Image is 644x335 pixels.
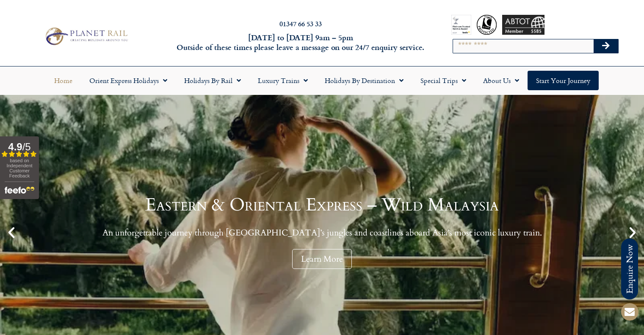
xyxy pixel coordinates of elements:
h6: [DATE] to [DATE] 9am – 5pm Outside of these times please leave a message on our 24/7 enquiry serv... [174,33,427,53]
img: Planet Rail Train Holidays Logo [42,25,130,47]
a: Holidays by Rail [176,71,249,90]
a: Luxury Trains [249,71,316,90]
a: Learn More [292,249,352,269]
a: Special Trips [412,71,475,90]
div: Previous slide [4,225,19,240]
a: Orient Express Holidays [81,71,176,90]
nav: Menu [4,71,640,90]
a: About Us [475,71,528,90]
a: 01347 66 53 33 [279,19,322,28]
h1: Eastern & Oriental Express – Wild Malaysia [102,196,542,214]
a: Start your Journey [528,71,599,90]
div: Next slide [625,225,640,240]
button: Search [594,39,618,53]
a: Holidays by Destination [316,71,412,90]
p: An unforgettable journey through [GEOGRAPHIC_DATA]’s jungles and coastlines aboard Asia’s most ic... [102,227,542,238]
a: Home [46,71,81,90]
